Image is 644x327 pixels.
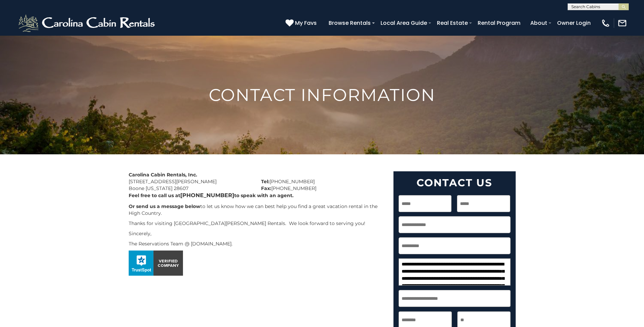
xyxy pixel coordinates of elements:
h2: Contact Us [399,176,511,189]
strong: Fax: [261,185,271,191]
a: Browse Rentals [325,17,374,29]
a: Rental Program [474,17,524,29]
strong: Carolina Cabin Rentals, Inc. [129,172,197,178]
a: About [527,17,551,29]
a: Real Estate [434,17,471,29]
a: Owner Login [554,17,594,29]
div: [STREET_ADDRESS][PERSON_NAME] Boone [US_STATE] 28607 [124,171,256,192]
img: mail-regular-white.png [618,18,627,28]
b: to speak with an agent. [234,192,294,199]
a: My Favs [286,19,318,28]
img: seal_horizontal.png [129,251,183,276]
div: [PHONE_NUMBER] [PHONE_NUMBER] [256,171,388,192]
a: Local Area Guide [377,17,430,29]
p: Sincerely, [129,230,383,237]
p: The Reservations Team @ [DOMAIN_NAME]. [129,240,383,247]
img: phone-regular-white.png [601,18,610,28]
b: Feel free to call us at [129,192,180,199]
b: [PHONE_NUMBER] [180,192,234,199]
p: Thanks for visiting [GEOGRAPHIC_DATA][PERSON_NAME] Rentals. We look forward to serving you! [129,220,383,227]
b: Or send us a message below [129,203,200,209]
strong: Tel: [261,178,270,185]
img: White-1-2.png [17,13,158,33]
span: My Favs [295,19,317,27]
p: to let us know how we can best help you find a great vacation rental in the High Country. [129,203,383,217]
